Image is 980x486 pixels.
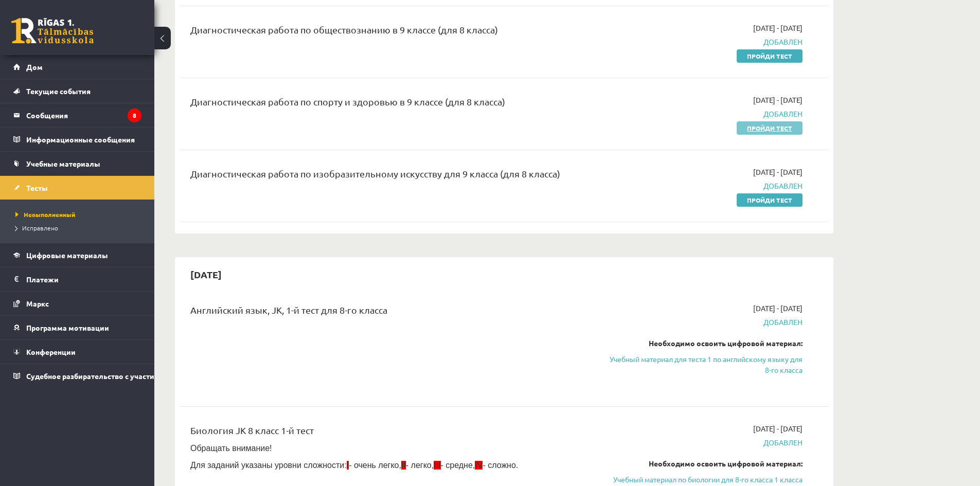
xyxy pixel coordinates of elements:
a: Информационные сообщения [13,128,141,151]
font: [DATE] [190,268,222,280]
a: Рижская 1-я средняя школа заочного обучения [11,18,94,44]
a: Пройди тест [737,49,803,63]
a: Учебный материал для теста 1 по английскому языку для 8-го класса [609,354,803,375]
font: - средне, [441,461,475,470]
font: IV [475,461,483,470]
font: [DATE] - [DATE] [753,303,803,313]
a: Программа мотивации [13,316,141,339]
a: Тесты [13,176,141,200]
font: 8 [133,111,136,119]
font: Пройди тест [747,196,792,204]
font: Учебный материал для теста 1 по английскому языку для 8-го класса [610,354,803,374]
a: Исправлено [15,223,144,232]
font: [DATE] - [DATE] [753,167,803,176]
a: Конференции [13,340,141,364]
font: Для заданий указаны уровни сложности: [190,461,347,470]
font: Необходимо освоить цифровой материал: [649,338,803,348]
font: Добавлен [763,37,803,46]
font: Тесты [26,183,48,192]
font: I [347,461,349,470]
font: Диагностическая работа по изобразительному искусству для 9 класса (для 8 класса) [190,168,560,179]
font: Биология JK 8 класс 1-й тест [190,425,314,436]
a: Учебный материал по биологии для 8-го класса 1 класса [609,474,803,485]
a: Судебное разбирательство с участием [PERSON_NAME] [13,364,141,388]
font: Сообщения [26,111,68,120]
font: Необходимо освоить цифровой материал: [649,459,803,468]
font: Учебный материал по биологии для 8-го класса 1 класса [613,475,803,484]
font: [DATE] - [DATE] [753,23,803,32]
font: Судебное разбирательство с участием [PERSON_NAME] [26,371,225,381]
font: [DATE] - [DATE] [753,95,803,104]
a: Учебные материалы [13,152,141,175]
font: Добавлен [763,109,803,118]
font: Цифровые материалы [26,250,108,260]
a: Сообщения8 [13,103,141,127]
font: Конференции [26,347,76,356]
font: III [434,461,440,470]
font: Информационные сообщения [26,135,135,144]
font: Маркс [26,299,49,308]
font: Диагностическая работа по обществознанию в 9 классе (для 8 класса) [190,24,498,35]
font: Пройди тест [747,52,792,60]
font: Добавлен [763,438,803,447]
font: Английский язык, JK, 1-й тест для 8-го класса [190,304,387,315]
font: Учебные материалы [26,159,100,168]
font: Добавлен [763,181,803,190]
a: Пройди тест [737,121,803,135]
font: Обращать внимание! [190,444,272,453]
a: Невыполненный [15,210,144,219]
font: Исправлено [22,224,58,232]
a: Пройди тест [737,193,803,207]
a: Текущие события [13,79,141,103]
font: Текущие события [26,86,91,96]
font: Невыполненный [24,210,75,219]
font: [DATE] - [DATE] [753,424,803,433]
font: Программа мотивации [26,323,109,332]
font: - сложно. [483,461,518,470]
font: - легко, [406,461,434,470]
font: Дом [26,62,43,71]
font: II [401,461,406,470]
font: Платежи [26,275,59,284]
a: Платежи [13,267,141,291]
a: Маркс [13,292,141,315]
a: Цифровые материалы [13,243,141,267]
font: - очень легко, [349,461,401,470]
font: Диагностическая работа по спорту и здоровью в 9 классе (для 8 класса) [190,96,505,107]
font: Добавлен [763,317,803,327]
font: Пройди тест [747,124,792,132]
a: Дом [13,55,141,79]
